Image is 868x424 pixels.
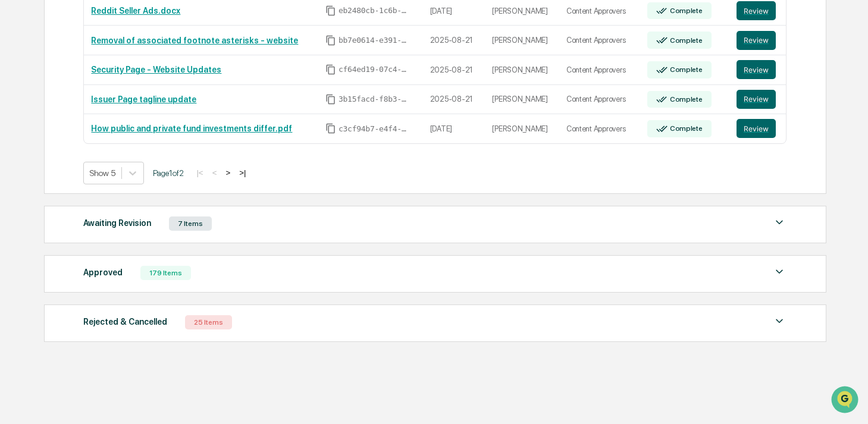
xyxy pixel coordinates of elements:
[24,172,75,184] span: Data Lookup
[339,65,410,74] span: cf64ed19-07c4-456a-9e2d-947be8d97334
[772,215,786,230] img: caret
[559,114,640,143] td: Content Approvers
[737,90,776,109] button: Review
[668,124,703,133] div: Complete
[12,174,21,183] div: 🔎
[31,54,196,67] input: Clear
[12,91,33,112] img: 1746055101610-c473b297-6a78-478c-a979-82029cc54cd1
[485,114,559,143] td: [PERSON_NAME]
[325,64,336,75] span: Copy Id
[7,168,80,189] a: 🔎Data Lookup
[772,265,786,279] img: caret
[12,25,217,44] p: How can we help?
[668,7,703,15] div: Complete
[339,36,410,45] span: bb7e0614-e391-494b-8ce6-9867872e53d2
[193,168,206,178] button: |<
[668,36,703,45] div: Complete
[668,95,703,103] div: Complete
[485,85,559,115] td: [PERSON_NAME]
[325,35,336,46] span: Copy Id
[830,385,862,417] iframe: Open customer support
[91,6,180,15] a: Reddit Seller Ads.docx
[169,216,212,231] div: 7 Items
[209,168,221,178] button: <
[118,202,144,211] span: Pylon
[737,60,776,79] button: Review
[325,123,336,134] span: Copy Id
[737,31,776,50] button: Review
[423,55,485,85] td: 2025-08-21
[7,145,82,167] a: 🖐️Preclearance
[668,65,703,74] div: Complete
[559,85,640,115] td: Content Approvers
[91,124,292,133] a: How public and private fund investments differ.pdf
[86,151,96,161] div: 🗄️
[339,6,410,15] span: eb2480cb-1c6b-4fc5-a219-06bbe6b77e12
[559,55,640,85] td: Content Approvers
[140,266,191,280] div: 179 Items
[423,85,485,115] td: 2025-08-21
[737,1,779,20] a: Review
[737,60,779,79] a: Review
[737,119,776,138] button: Review
[202,95,217,109] button: Start new chat
[83,215,151,231] div: Awaiting Revision
[737,31,779,50] a: Review
[84,201,144,211] a: Powered byPylon
[82,145,152,167] a: 🗄️Attestations
[83,314,167,329] div: Rejected & Cancelled
[153,168,184,178] span: Page 1 of 2
[325,5,336,16] span: Copy Id
[91,65,221,74] a: Security Page - Website Updates
[24,150,77,162] span: Preclearance
[485,55,559,85] td: [PERSON_NAME]
[91,36,298,45] a: Removal of associated footnote asterisks - website
[40,91,195,103] div: Start new chat
[423,26,485,55] td: 2025-08-21
[325,94,336,105] span: Copy Id
[222,168,234,178] button: >
[12,151,21,161] div: 🖐️
[737,1,776,20] button: Review
[91,95,196,104] a: Issuer Page tagline update
[423,114,485,143] td: [DATE]
[772,314,786,328] img: caret
[83,265,123,280] div: Approved
[98,150,148,162] span: Attestations
[339,95,410,104] span: 3b15facd-f8b3-477c-80ee-d7a648742bf4
[40,103,151,112] div: We're available if you need us!
[737,90,779,109] a: Review
[236,168,249,178] button: >|
[185,315,232,329] div: 25 Items
[559,26,640,55] td: Content Approvers
[737,119,779,138] a: Review
[339,124,410,134] span: c3cf94b7-e4f4-4a11-bdb7-54460614abdc
[485,26,559,55] td: [PERSON_NAME]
